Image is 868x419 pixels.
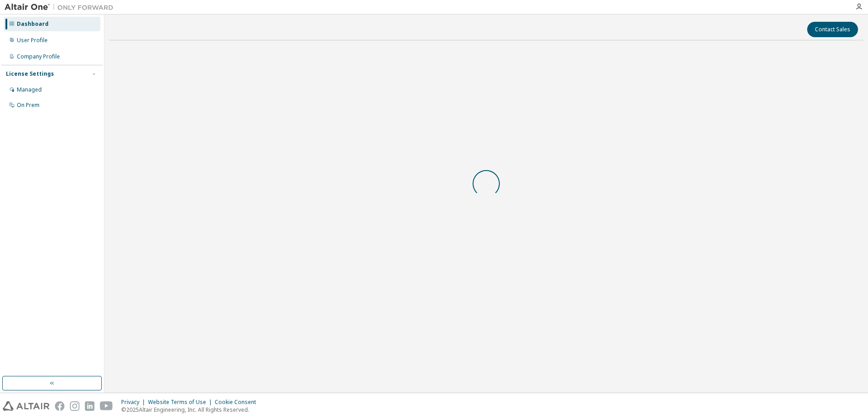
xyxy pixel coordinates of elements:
div: Dashboard [17,20,49,28]
img: instagram.svg [70,401,79,411]
img: youtube.svg [100,401,113,411]
div: Managed [17,86,42,93]
button: Contact Sales [807,22,858,37]
div: User Profile [17,37,48,44]
img: facebook.svg [55,401,64,411]
div: Website Terms of Use [148,399,215,406]
div: On Prem [17,102,39,109]
div: Privacy [121,399,148,406]
div: Cookie Consent [215,399,261,406]
img: linkedin.svg [85,401,94,411]
img: Altair One [5,3,118,12]
div: Company Profile [17,53,60,60]
p: © 2025 Altair Engineering, Inc. All Rights Reserved. [121,406,261,414]
div: License Settings [6,70,54,78]
img: altair_logo.svg [3,401,49,411]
